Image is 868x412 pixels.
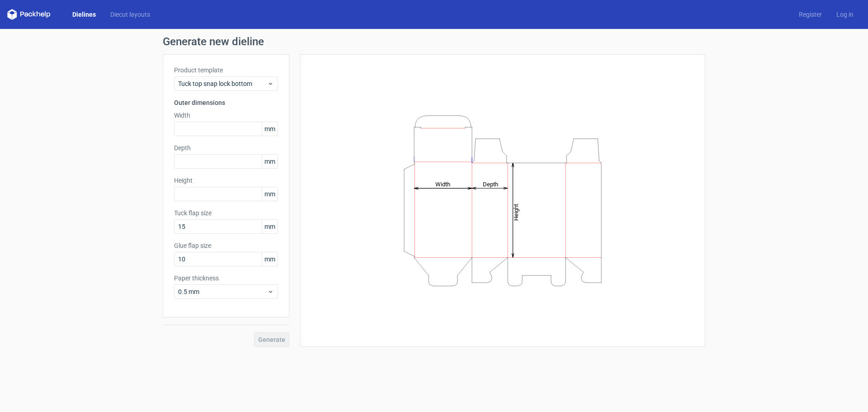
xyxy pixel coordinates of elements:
span: mm [262,187,278,201]
tspan: Depth [483,180,498,187]
label: Paper thickness [174,274,278,283]
span: mm [262,155,278,168]
span: Tuck top snap lock bottom [178,79,267,88]
label: Height [174,176,278,185]
span: mm [262,220,278,233]
a: Diecut layouts [103,10,157,19]
label: Glue flap size [174,241,278,250]
span: 0.5 mm [178,287,267,296]
label: Product template [174,66,278,75]
label: Tuck flap size [174,208,278,218]
h1: Generate new dieline [163,36,705,47]
tspan: Width [435,180,450,187]
a: Log in [829,10,861,19]
tspan: Height [513,204,519,220]
a: Dielines [65,10,103,19]
label: Width [174,111,278,120]
h3: Outer dimensions [174,98,278,107]
span: mm [262,122,278,136]
a: Register [792,10,829,19]
label: Depth [174,143,278,152]
span: mm [262,252,278,266]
